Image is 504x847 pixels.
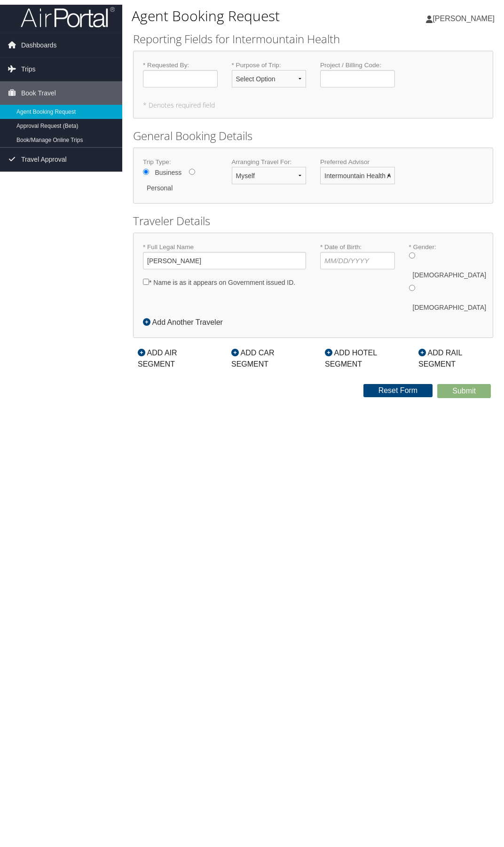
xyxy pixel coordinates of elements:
a: [PERSON_NAME] [426,5,504,33]
label: * Gender: [409,243,484,317]
div: ADD HOTEL SEGMENT [320,347,400,370]
label: * Name is as it appears on Government issued ID. [143,274,295,290]
label: Arranging Travel For: [232,157,307,167]
h5: * Denotes required field [143,102,483,109]
label: Personal [147,183,173,193]
input: * Date of Birth: [320,252,395,269]
span: Book Travel [21,81,56,105]
div: Add Another Traveler [143,317,228,328]
input: * Full Legal Name [143,252,306,269]
span: Travel Approval [21,148,67,171]
button: Submit [437,384,491,398]
label: * Purpose of Trip : [232,61,307,95]
select: * Purpose of Trip: [232,70,307,87]
h2: Reporting Fields for Intermountain Health [133,31,493,47]
label: * Requested By : [143,61,218,87]
input: * Gender:[DEMOGRAPHIC_DATA][DEMOGRAPHIC_DATA] [409,252,415,259]
label: Project / Billing Code : [320,61,395,87]
span: [PERSON_NAME] [433,15,495,23]
img: airportal-logo.png [21,6,115,28]
span: Trips [21,57,36,81]
input: * Name is as it appears on Government issued ID. [143,279,149,285]
span: Dashboards [21,33,57,57]
div: ADD RAIL SEGMENT [414,347,493,370]
input: * Requested By: [143,70,218,87]
h2: General Booking Details [133,128,493,144]
h1: Agent Booking Request [132,6,374,26]
input: Project / Billing Code: [320,70,395,87]
label: * Full Legal Name [143,243,306,269]
div: ADD AIR SEGMENT [133,347,213,370]
label: * Date of Birth: [320,243,395,269]
label: [DEMOGRAPHIC_DATA] [413,266,487,284]
button: Reset Form [363,384,433,397]
h2: Traveler Details [133,213,493,229]
label: Trip Type: [143,157,218,167]
input: * Gender:[DEMOGRAPHIC_DATA][DEMOGRAPHIC_DATA] [409,285,415,291]
div: ADD CAR SEGMENT [227,347,306,370]
label: [DEMOGRAPHIC_DATA] [413,298,487,317]
label: Business [155,168,181,178]
label: Preferred Advisor [320,157,395,167]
